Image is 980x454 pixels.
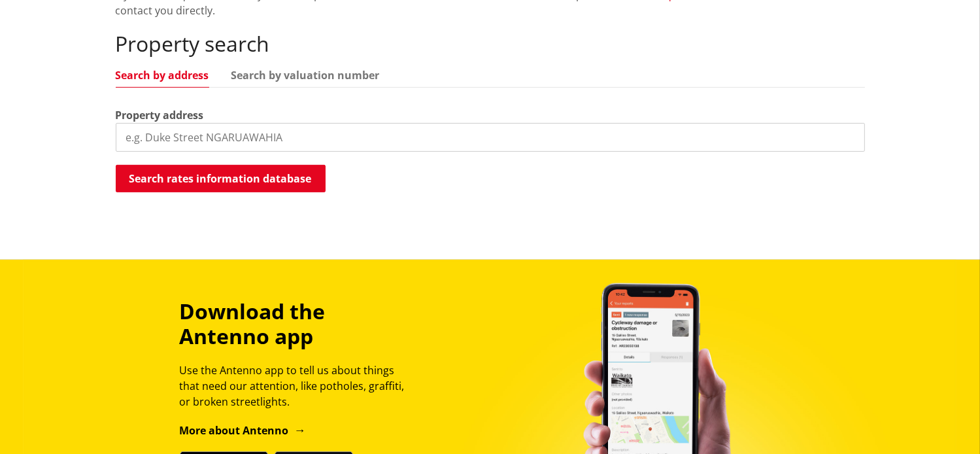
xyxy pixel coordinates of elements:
iframe: Messenger Launcher [920,399,967,446]
label: Property address [116,107,204,123]
a: Search by address [116,70,209,80]
h2: Property search [116,31,865,56]
p: Use the Antenno app to tell us about things that need our attention, like potholes, graffiti, or ... [180,362,416,410]
a: More about Antenno [180,423,306,438]
h3: Download the Antenno app [180,299,416,349]
a: Search by valuation number [231,70,380,80]
button: Search rates information database [116,165,326,192]
input: e.g. Duke Street NGARUAWAHIA [116,123,865,152]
